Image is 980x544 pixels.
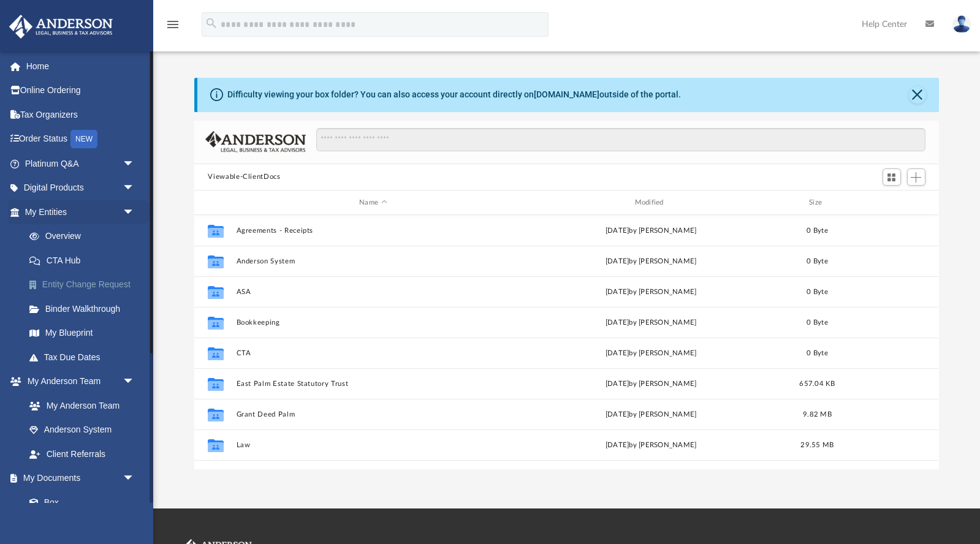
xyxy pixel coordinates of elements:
a: Box [17,490,141,515]
button: CTA [237,349,509,357]
input: Search files and folders [316,128,925,151]
a: Overview [17,224,153,249]
div: [DATE] by [PERSON_NAME] [515,440,788,451]
button: Law [237,441,509,449]
button: ASA [237,288,509,296]
button: Close [909,86,926,104]
a: Anderson System [17,418,147,442]
a: My Anderson Teamarrow_drop_down [9,369,147,394]
button: Viewable-ClientDocs [208,172,280,183]
i: search [205,17,218,30]
a: menu [165,23,180,32]
div: [DATE] by [PERSON_NAME] [515,256,788,267]
a: Home [9,54,153,78]
a: My Entitiesarrow_drop_down [9,200,153,224]
div: Size [793,197,842,208]
div: Name [236,197,509,208]
div: [DATE] by [PERSON_NAME] [515,225,788,236]
button: Bookkeeping [237,319,509,327]
span: arrow_drop_down [123,200,147,225]
a: My Documentsarrow_drop_down [9,466,147,491]
a: Entity Change Request [17,273,153,297]
a: Order StatusNEW [9,127,153,152]
button: Agreements - Receipts [237,227,509,235]
a: Tax Due Dates [17,345,153,369]
span: arrow_drop_down [123,151,147,176]
a: [DOMAIN_NAME] [534,89,599,99]
span: 0 Byte [807,289,829,295]
div: [DATE] by [PERSON_NAME] [515,379,788,390]
div: Modified [514,197,788,208]
span: 29.55 MB [801,442,834,448]
button: Add [907,168,925,186]
div: [DATE] by [PERSON_NAME] [515,348,788,359]
span: 657.04 KB [800,380,835,387]
a: Client Referrals [17,442,147,466]
div: NEW [70,130,97,148]
span: 0 Byte [807,319,829,326]
button: Anderson System [237,257,509,265]
span: arrow_drop_down [123,369,147,395]
span: 9.82 MB [803,411,832,418]
div: [DATE] by [PERSON_NAME] [515,317,788,328]
a: Tax Organizers [9,102,153,127]
div: [DATE] by [PERSON_NAME] [515,409,788,420]
img: Anderson Advisors Platinum Portal [6,15,116,39]
a: My Blueprint [17,321,147,346]
span: arrow_drop_down [123,466,147,491]
img: User Pic [952,15,971,33]
i: menu [165,17,180,32]
button: Grant Deed Palm [237,410,509,418]
a: CTA Hub [17,248,153,273]
button: Switch to Grid View [883,168,901,186]
a: My Anderson Team [17,393,141,418]
div: [DATE] by [PERSON_NAME] [515,287,788,298]
span: 0 Byte [807,227,829,234]
button: East Palm Estate Statutory Trust [237,380,509,388]
div: id [200,197,230,208]
div: Difficulty viewing your box folder? You can also access your account directly on outside of the p... [227,88,681,101]
span: arrow_drop_down [123,176,147,201]
a: Digital Productsarrow_drop_down [9,176,153,200]
div: grid [194,215,938,469]
a: Binder Walkthrough [17,297,153,321]
span: 0 Byte [807,350,829,357]
a: Platinum Q&Aarrow_drop_down [9,151,153,176]
span: 0 Byte [807,258,829,265]
a: Online Ordering [9,78,153,103]
div: id [848,197,933,208]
